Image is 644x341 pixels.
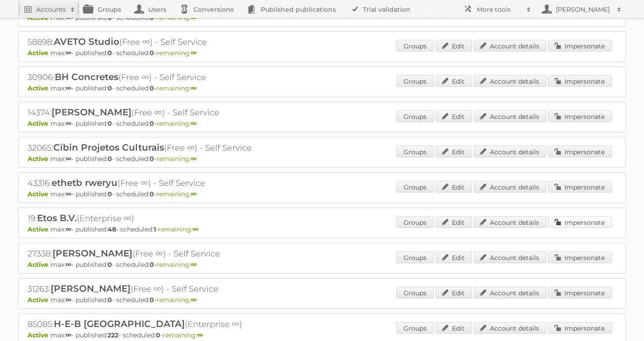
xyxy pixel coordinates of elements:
[28,331,51,339] span: Active
[66,49,71,57] strong: ∞
[150,155,154,163] strong: 0
[163,331,203,339] span: remaining:
[28,119,616,128] p: max: - published: - scheduled: -
[477,5,522,14] h2: More tools
[150,190,154,198] strong: 0
[108,84,112,92] strong: 0
[28,84,616,92] p: max: - published: - scheduled: -
[150,49,154,57] strong: 0
[150,296,154,304] strong: 0
[28,225,51,233] span: Active
[474,181,546,193] a: Account details
[156,49,197,57] span: remaining:
[548,75,612,87] a: Impersonate
[28,283,344,295] h2: 31263: (Free ∞) - Self Service
[156,84,197,92] span: remaining:
[108,155,112,163] strong: 0
[28,107,344,118] h2: 14374: (Free ∞) - Self Service
[548,110,612,122] a: Impersonate
[191,119,197,128] strong: ∞
[554,5,612,14] h2: [PERSON_NAME]
[28,190,616,198] p: max: - published: - scheduled: -
[396,146,434,157] a: Groups
[396,251,434,263] a: Groups
[436,322,472,334] a: Edit
[108,49,112,57] strong: 0
[436,110,472,122] a: Edit
[52,107,132,118] span: [PERSON_NAME]
[548,146,612,157] a: Impersonate
[154,225,156,233] strong: 1
[436,146,472,157] a: Edit
[396,216,434,228] a: Groups
[66,225,71,233] strong: ∞
[51,283,131,294] span: [PERSON_NAME]
[66,296,71,304] strong: ∞
[474,216,546,228] a: Account details
[436,287,472,298] a: Edit
[548,40,612,52] a: Impersonate
[28,155,616,163] p: max: - published: - scheduled: -
[548,181,612,193] a: Impersonate
[191,84,197,92] strong: ∞
[28,49,616,57] p: max: - published: - scheduled: -
[28,36,344,48] h2: 58898: (Free ∞) - Self Service
[474,287,546,298] a: Account details
[53,142,164,153] span: Cibin Projetos Culturais
[436,251,472,263] a: Edit
[474,146,546,157] a: Account details
[28,296,51,304] span: Active
[474,322,546,334] a: Account details
[28,260,616,269] p: max: - published: - scheduled: -
[28,331,616,339] p: max: - published: - scheduled: -
[396,181,434,193] a: Groups
[54,318,185,329] span: H-E-B [GEOGRAPHIC_DATA]
[28,84,51,92] span: Active
[108,225,116,233] strong: 48
[474,251,546,263] a: Account details
[150,84,154,92] strong: 0
[108,119,112,128] strong: 0
[191,190,197,198] strong: ∞
[156,190,197,198] span: remaining:
[436,181,472,193] a: Edit
[191,260,197,269] strong: ∞
[66,84,71,92] strong: ∞
[548,322,612,334] a: Impersonate
[66,331,71,339] strong: ∞
[28,213,344,224] h2: 19: (Enterprise ∞)
[54,36,119,47] span: AVETO Studio
[66,119,71,128] strong: ∞
[396,40,434,52] a: Groups
[436,216,472,228] a: Edit
[191,49,197,57] strong: ∞
[28,177,344,189] h2: 43316: (Free ∞) - Self Service
[156,260,197,269] span: remaining:
[396,287,434,298] a: Groups
[52,177,118,188] span: ethetb rweryu
[28,225,616,233] p: max: - published: - scheduled: -
[66,155,71,163] strong: ∞
[548,251,612,263] a: Impersonate
[158,225,198,233] span: remaining:
[150,119,154,128] strong: 0
[108,331,118,339] strong: 222
[108,190,112,198] strong: 0
[28,190,51,198] span: Active
[36,5,66,14] h2: Accounts
[474,110,546,122] a: Account details
[66,260,71,269] strong: ∞
[108,260,112,269] strong: 0
[474,40,546,52] a: Account details
[28,318,344,330] h2: 85085: (Enterprise ∞)
[396,110,434,122] a: Groups
[37,213,77,223] span: Etos B.V.
[52,248,132,259] span: [PERSON_NAME]
[150,260,154,269] strong: 0
[55,71,118,82] span: BH Concretes
[396,75,434,87] a: Groups
[396,322,434,334] a: Groups
[193,225,198,233] strong: ∞
[28,248,344,260] h2: 27338: (Free ∞) - Self Service
[28,119,51,128] span: Active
